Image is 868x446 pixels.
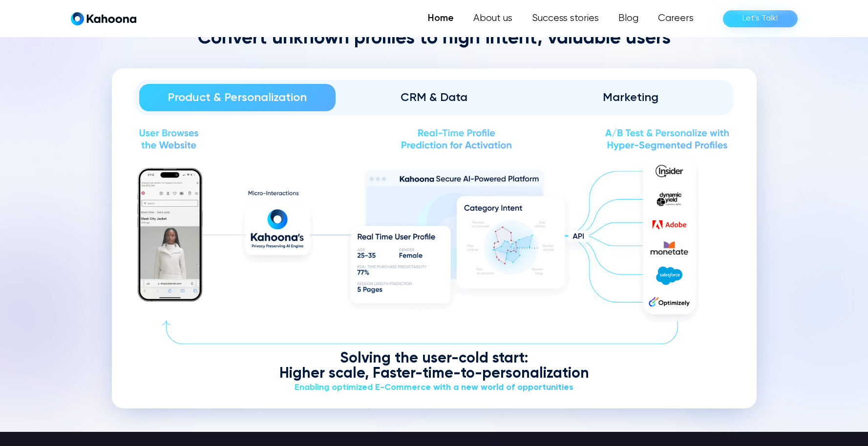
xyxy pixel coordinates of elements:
a: Blog [609,9,648,28]
div: Solving the user-cold start: Higher scale, Faster-time-to-personalization [135,351,733,382]
a: Home [418,9,464,28]
a: About us [464,9,522,28]
div: Enabling optimized E-Commerce with a new world of opportunities [135,382,733,394]
div: Product & Personalization [153,90,322,105]
a: Success stories [522,9,609,28]
a: Let’s Talk! [723,10,798,27]
a: Careers [648,9,703,28]
a: home [71,12,136,26]
div: CRM & Data [349,90,519,105]
h2: Convert unknown profiles to high intent, valuable users [112,27,757,51]
div: Marketing [546,90,716,105]
div: Let’s Talk! [742,11,778,26]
